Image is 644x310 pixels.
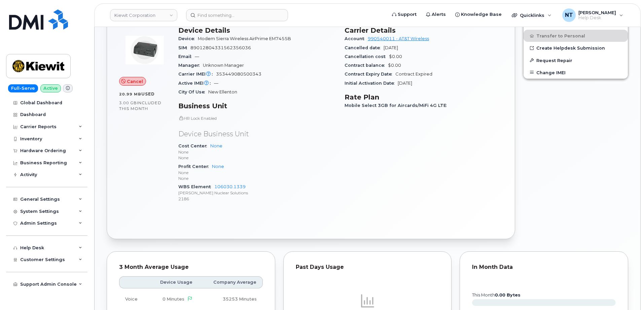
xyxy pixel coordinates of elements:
[119,92,141,96] span: 20.99 MB
[421,8,451,21] a: Alerts
[520,12,544,18] span: Quicklinks
[178,102,336,110] h3: Business Unit
[345,103,450,108] span: Mobile Select 3GB for Aircards/MiFi 4G LTE
[398,11,417,18] span: Support
[178,36,198,41] span: Device
[119,101,137,105] span: 3.00 GB
[214,81,218,86] span: —
[565,11,573,19] span: NT
[472,292,521,298] text: this month
[178,196,336,202] p: 2186
[216,72,261,77] span: 353449080500343
[178,175,336,181] p: None
[186,9,288,21] input: Find something...
[203,63,244,68] span: Unknown Manager
[178,81,214,86] span: Active IMEI
[178,143,210,148] span: Cost Center
[398,81,412,86] span: [DATE]
[345,93,503,101] h3: Rate Plan
[190,45,251,50] span: 89012804331562356036
[345,63,388,68] span: Contract balance
[388,63,401,68] span: $0.00
[178,54,195,59] span: Email
[178,89,208,94] span: City Of Use
[178,164,212,169] span: Profit Center
[210,143,222,148] a: None
[524,30,628,42] button: Transfer to Personal
[119,100,162,111] span: included this month
[198,36,291,41] span: Modem Sierra Wireless AirPrime EM7455B
[178,190,336,196] p: [PERSON_NAME] Nuclear Solutions
[345,72,395,77] span: Contract Expiry Date
[387,8,421,21] a: Support
[212,164,224,169] a: None
[507,8,556,22] div: Quicklinks
[124,30,165,70] img: image20231002-3703462-11vpn7n.jpeg
[199,276,262,288] th: Company Average
[472,264,616,271] div: In Month Data
[178,45,190,50] span: SIM
[345,26,503,34] h3: Carrier Details
[461,11,502,18] span: Knowledge Base
[178,26,336,34] h3: Device Details
[147,276,199,288] th: Device Usage
[384,45,398,50] span: [DATE]
[110,9,177,21] a: Kiewit Corporation
[578,10,616,15] span: [PERSON_NAME]
[432,11,446,18] span: Alerts
[345,54,389,59] span: Cancellation cost
[389,54,402,59] span: $0.00
[178,155,336,161] p: None
[368,36,429,41] a: 990540011 - AT&T Wireless
[141,91,155,96] span: used
[395,72,432,77] span: Contract Expired
[495,292,521,298] tspan: 0.00 Bytes
[119,264,263,271] div: 3 Month Average Usage
[345,81,398,86] span: Initial Activation Date
[208,89,237,94] span: New Ellenton
[178,72,216,77] span: Carrier IMEI
[127,78,143,85] span: Cancel
[524,54,628,66] button: Request Repair
[178,170,336,175] p: None
[615,281,639,305] iframe: Messenger Launcher
[578,15,616,21] span: Help Desk
[178,129,336,139] p: Device Business Unit
[163,297,184,302] span: 0 Minutes
[214,184,246,189] a: 106030.1339
[178,149,336,155] p: None
[178,184,214,189] span: WBS Element
[558,8,628,22] div: Nicholas Taylor
[195,54,199,59] span: —
[296,264,439,271] div: Past Days Usage
[345,45,384,50] span: Cancelled date
[524,66,628,79] button: Change IMEI
[524,42,628,54] a: Create Helpdesk Submission
[345,36,368,41] span: Account
[178,63,203,68] span: Manager
[178,115,336,121] p: HR Lock Enabled
[451,8,506,21] a: Knowledge Base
